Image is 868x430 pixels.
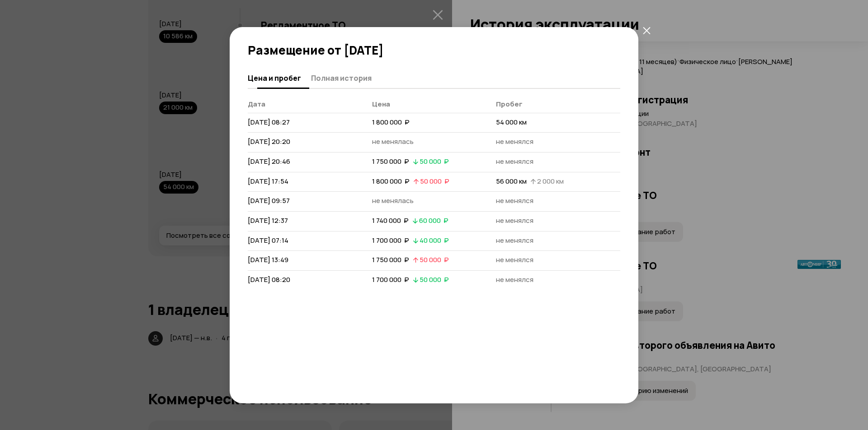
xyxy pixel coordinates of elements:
span: [DATE] 08:27 [248,117,290,127]
span: 54 000 км [496,117,527,127]
span: Пробег [496,99,523,109]
span: 1 700 000 ₽ [372,275,409,284]
span: 50 000 ₽ [420,176,449,186]
span: Дата [248,99,265,109]
button: закрыть [638,23,655,39]
span: не менялся [496,196,533,205]
span: 50 000 ₽ [420,157,449,166]
span: 40 000 ₽ [420,236,449,245]
span: Цена [372,99,390,109]
span: [DATE] 07:14 [248,236,288,245]
span: 50 000 ₽ [420,255,449,264]
span: 56 000 км [496,176,527,186]
span: 1 750 000 ₽ [372,255,409,264]
span: [DATE] 20:20 [248,137,290,146]
span: 1 740 000 ₽ [372,216,409,225]
span: 50 000 ₽ [420,275,449,284]
span: Цена и пробег [248,74,301,83]
span: не менялся [496,236,533,245]
span: не менялась [372,137,414,146]
span: не менялся [496,216,533,225]
span: не менялся [496,157,533,166]
span: [DATE] 08:20 [248,275,290,284]
span: 1 750 000 ₽ [372,157,409,166]
span: [DATE] 20:46 [248,157,290,166]
span: 1 800 000 ₽ [372,117,410,127]
span: [DATE] 12:37 [248,216,288,225]
span: 2 000 км [537,176,564,186]
span: [DATE] 09:57 [248,196,290,205]
h2: Размещение от [DATE] [248,43,620,57]
span: [DATE] 13:49 [248,255,288,264]
span: не менялась [372,196,414,205]
span: не менялся [496,255,533,264]
span: 1 800 000 ₽ [372,176,410,186]
span: Полная история [311,74,372,83]
span: 1 700 000 ₽ [372,236,409,245]
span: [DATE] 17:54 [248,176,288,186]
span: не менялся [496,137,533,146]
span: 60 000 ₽ [419,216,448,225]
span: не менялся [496,275,533,284]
